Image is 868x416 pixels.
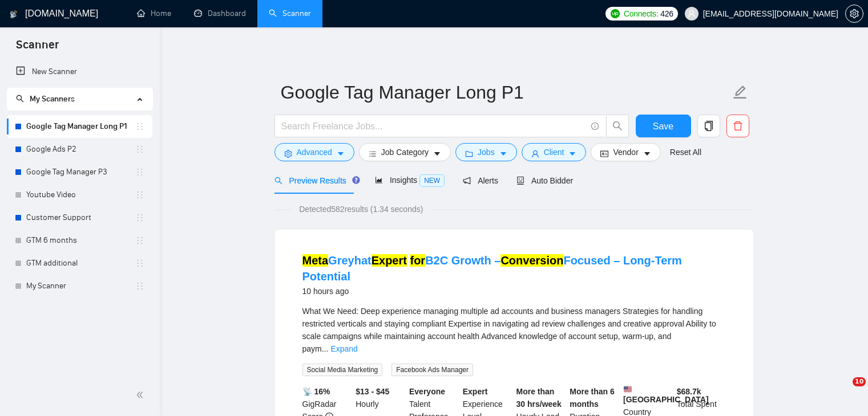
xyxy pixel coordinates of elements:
[26,161,135,183] a: Google Tag Manager P3
[7,115,152,138] li: Google Tag Manager Long P1
[7,275,152,297] li: My Scanner
[697,115,720,137] button: copy
[726,115,749,137] button: delete
[291,203,431,215] span: Detected 582 results (1.34 seconds)
[463,176,498,185] span: Alerts
[688,10,696,18] span: user
[302,364,383,376] span: Social Media Marketing
[624,385,632,393] img: 🇺🇸
[274,143,354,161] button: settingAdvancedcaret-down
[643,149,651,158] span: caret-down
[7,183,152,206] li: Youtube Video
[7,36,68,60] span: Scanner
[302,254,682,283] a: MetaGreyhatExpert forB2C Growth –ConversionFocused – Long-Term Potential
[302,305,726,355] div: What We Need: Deep experience managing multiple ad accounts and business managers Strategies for ...
[531,149,539,158] span: user
[10,5,18,23] img: logo
[845,5,863,23] button: setting
[516,387,562,409] b: More than 30 hrs/week
[829,377,857,405] iframe: Intercom live chat
[359,143,451,161] button: barsJob Categorycaret-down
[409,387,445,396] b: Everyone
[135,213,144,222] span: holder
[7,161,152,183] li: Google Tag Manager P3
[463,387,488,396] b: Expert
[845,9,863,18] a: setting
[26,183,135,206] a: Youtube Video
[26,115,135,138] a: Google Tag Manager Long P1
[465,149,473,158] span: folder
[26,229,135,252] a: GTM 6 months
[337,149,345,158] span: caret-down
[7,138,152,161] li: Google Ads P2
[7,229,152,252] li: GTM 6 months
[7,206,152,229] li: Customer Support
[284,149,292,158] span: setting
[544,146,564,158] span: Client
[330,344,357,353] a: Expand
[269,9,311,18] a: searchScanner
[356,387,389,396] b: $13 - $45
[281,119,586,133] input: Search Freelance Jobs...
[606,115,629,137] button: search
[16,60,143,83] a: New Scanner
[135,122,144,131] span: holder
[135,282,144,291] span: holder
[7,60,152,83] li: New Scanner
[26,138,135,161] a: Google Ads P2
[26,206,135,229] a: Customer Support
[607,121,628,131] span: search
[670,146,701,158] a: Reset All
[135,259,144,268] span: holder
[16,95,24,103] span: search
[419,174,445,187] span: NEW
[26,275,135,297] a: My Scanner
[369,149,377,158] span: bars
[846,9,863,18] span: setting
[274,177,282,185] span: search
[135,236,144,245] span: holder
[351,175,361,185] div: Tooltip anchor
[302,307,716,353] span: What We Need: Deep experience managing multiple ad accounts and business managers Strategies for ...
[733,85,748,100] span: edit
[381,146,429,158] span: Job Category
[727,121,749,131] span: delete
[623,385,709,404] b: [GEOGRAPHIC_DATA]
[499,149,507,158] span: caret-down
[613,146,638,158] span: Vendor
[302,387,330,396] b: 📡 16%
[455,143,517,161] button: folderJobscaret-down
[410,254,425,267] mark: for
[636,115,691,137] button: Save
[281,78,730,107] input: Scanner name...
[7,252,152,275] li: GTM additional
[677,387,701,396] b: $ 68.7k
[478,146,495,158] span: Jobs
[591,123,599,130] span: info-circle
[30,94,75,104] span: My Scanners
[26,252,135,275] a: GTM additional
[600,149,608,158] span: idcard
[653,119,673,133] span: Save
[297,146,332,158] span: Advanced
[302,284,726,298] div: 10 hours ago
[136,389,147,401] span: double-left
[570,387,615,409] b: More than 6 months
[375,176,445,185] span: Insights
[391,364,473,376] span: Facebook Ads Manager
[522,143,587,161] button: userClientcaret-down
[516,177,524,185] span: robot
[660,7,673,20] span: 426
[568,149,576,158] span: caret-down
[463,177,471,185] span: notification
[611,9,620,18] img: upwork-logo.png
[591,143,660,161] button: idcardVendorcaret-down
[433,149,441,158] span: caret-down
[135,145,144,154] span: holder
[853,377,866,386] span: 10
[135,168,144,177] span: holder
[624,7,658,20] span: Connects:
[375,176,383,184] span: area-chart
[372,254,407,267] mark: Expert
[322,344,329,353] span: ...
